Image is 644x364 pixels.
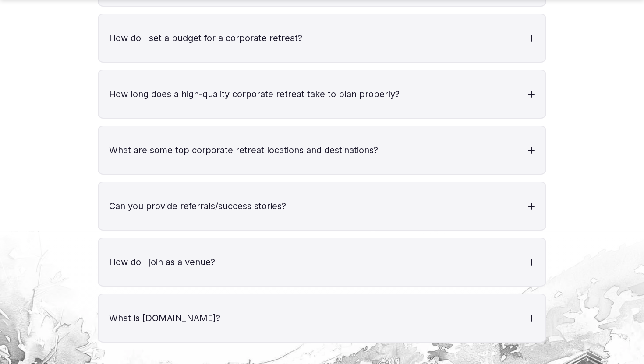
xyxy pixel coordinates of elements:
h3: How do I set a budget for a corporate retreat? [99,14,545,62]
h3: What is [DOMAIN_NAME]? [99,294,545,342]
h3: How long does a high-quality corporate retreat take to plan properly? [99,70,545,118]
h3: How do I join as a venue? [99,238,545,286]
h3: Can you provide referrals/success stories? [99,182,545,230]
h3: What are some top corporate retreat locations and destinations? [99,126,545,174]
